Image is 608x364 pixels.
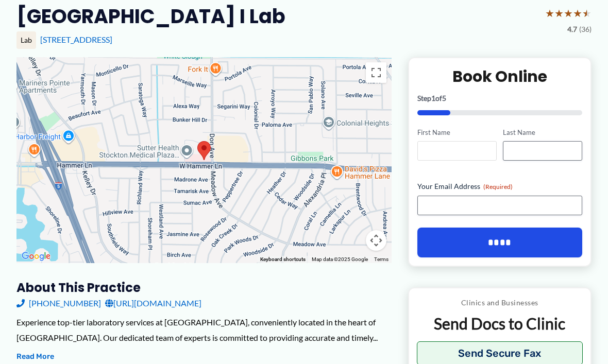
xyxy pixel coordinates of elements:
label: Last Name [503,128,582,137]
span: ★ [582,4,592,23]
div: Experience top-tier laboratory services at [GEOGRAPHIC_DATA], conveniently located in the heart o... [16,315,392,345]
p: Send Docs to Clinic [417,314,583,334]
span: ★ [545,4,554,23]
label: First Name [417,128,497,137]
a: [PHONE_NUMBER] [16,296,101,311]
a: Terms (opens in new tab) [374,256,389,262]
button: Toggle fullscreen view [366,62,386,83]
h3: About this practice [16,280,392,296]
button: Read More [16,351,54,363]
span: 5 [442,94,446,102]
label: Your Email Address [417,181,582,192]
p: Step of [417,95,582,102]
span: ★ [564,4,573,23]
a: [URL][DOMAIN_NAME] [105,296,201,311]
a: [STREET_ADDRESS] [40,34,112,44]
span: (36) [579,23,592,36]
h2: [GEOGRAPHIC_DATA] I Lab [16,4,285,29]
span: 4.7 [567,23,577,36]
button: Keyboard shortcuts [260,256,306,263]
a: Open this area in Google Maps (opens a new window) [19,250,53,263]
span: Map data ©2025 Google [312,256,368,262]
span: ★ [554,4,564,23]
p: Clinics and Businesses [417,296,583,309]
button: Map camera controls [366,230,386,251]
span: (Required) [483,183,513,190]
div: Lab [16,31,36,49]
span: 1 [431,94,435,102]
img: Google [19,250,53,263]
h2: Book Online [417,66,582,86]
span: ★ [573,4,582,23]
